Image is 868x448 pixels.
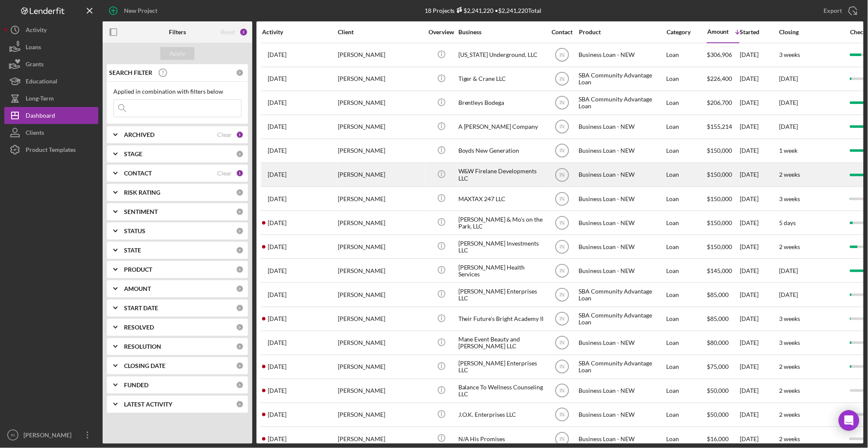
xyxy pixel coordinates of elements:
div: 2 [239,28,248,36]
div: [PERSON_NAME] Health Services [458,259,544,282]
div: Loan [667,283,706,306]
div: Business Loan - NEW [579,259,664,282]
text: IN [560,196,565,202]
div: [PERSON_NAME] [338,139,423,162]
div: Tiger & Crane LLC [458,68,544,90]
div: Business [458,29,544,36]
div: [US_STATE] Underground, LLC [458,44,544,66]
a: Long-Term [4,90,98,107]
div: $145,000 [707,259,739,282]
time: 2025-09-09 20:30 [268,267,286,274]
div: SBA Community Advantage Loan [579,283,664,306]
div: Closing [779,29,844,36]
text: IN [560,148,565,154]
div: [DATE] [740,139,779,162]
span: $85,000 [707,315,729,322]
b: RISK RATING [124,189,160,196]
time: 2025-09-26 12:30 [268,315,286,322]
span: $150,000 [707,171,732,178]
div: [PERSON_NAME] [338,356,423,378]
div: 0 [236,150,244,158]
b: PRODUCT [124,266,152,273]
div: Loan [667,139,706,162]
div: Clear [217,170,232,177]
div: $306,906 [707,44,739,66]
text: IN [560,52,565,58]
div: Loan [667,163,706,186]
div: 1 [236,131,244,139]
time: 3 weeks [779,339,800,346]
b: AMOUNT [124,285,151,292]
div: [PERSON_NAME] [338,68,423,90]
b: STATUS [124,228,145,234]
a: Clients [4,124,98,141]
div: 0 [236,69,244,77]
div: Balance To Wellness Counseling LLC [458,380,544,402]
time: 2025-04-25 12:19 [268,99,286,106]
div: [PERSON_NAME] Investments LLC [458,235,544,258]
div: Loan [667,235,706,258]
time: 2 weeks [779,387,800,394]
div: Loan [667,308,706,330]
div: Loan [667,332,706,354]
text: IN [560,292,565,298]
time: 2025-09-23 17:58 [268,387,286,394]
button: Loans [4,39,98,56]
time: 2025-09-11 21:29 [268,196,286,202]
div: Loan [667,259,706,282]
div: [DATE] [740,380,779,402]
text: IN [560,340,565,346]
time: 2 weeks [779,243,800,250]
div: $2,241,220 [455,7,494,14]
div: Loan [667,68,706,90]
div: [DATE] [740,187,779,210]
div: Their Future's Bright Academy II [458,308,544,330]
div: 0 [236,266,244,273]
div: 1 [236,169,244,177]
div: Clients [26,124,44,143]
time: 2 weeks [779,435,800,442]
div: Loan [667,44,706,66]
div: 0 [236,343,244,350]
time: 2 weeks [779,411,800,418]
time: 2025-09-02 22:58 [268,51,286,58]
span: $150,000 [707,195,732,202]
div: 0 [236,285,244,293]
div: Activity [262,29,337,36]
div: [PERSON_NAME] [338,283,423,306]
time: 2025-09-11 16:07 [268,436,286,442]
b: FUNDED [124,382,148,389]
div: Business Loan - NEW [579,44,664,66]
button: Grants [4,56,98,73]
div: Amount [707,28,729,35]
div: [PERSON_NAME] [338,403,423,426]
div: Loan [667,356,706,378]
div: SBA Community Advantage Loan [579,356,664,378]
div: Loan [667,380,706,402]
b: CLOSING DATE [124,362,165,369]
b: START DATE [124,305,158,312]
div: Grants [26,56,44,75]
div: $206,700 [707,92,739,114]
time: 3 weeks [779,195,800,202]
div: Loan [667,92,706,114]
div: [PERSON_NAME] [338,44,423,66]
time: 1 week [779,147,798,154]
div: 0 [236,208,244,216]
text: IN [560,244,565,250]
div: Applied in combination with filters below [113,88,242,95]
div: J.O.K. Enterprises LLC [458,403,544,426]
div: Loan [667,116,706,138]
div: Product [579,29,664,36]
span: $150,000 [707,219,732,226]
time: 2025-09-12 21:47 [268,339,286,346]
div: SBA Community Advantage Loan [579,68,664,90]
text: IN [560,100,565,106]
div: Clear [217,131,232,138]
div: Business Loan - NEW [579,235,664,258]
div: [PERSON_NAME] [338,235,423,258]
div: Educational [26,73,57,92]
div: [PERSON_NAME] [338,380,423,402]
div: 0 [236,304,244,312]
span: $85,000 [707,291,729,298]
